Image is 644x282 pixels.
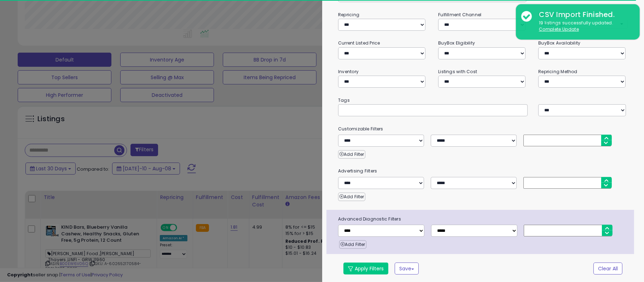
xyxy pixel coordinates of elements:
button: Add Filter [338,193,365,201]
button: Apply Filters [343,263,388,275]
small: BuyBox Availability [538,40,580,46]
small: Repricing Method [538,69,578,75]
button: Save [395,263,419,275]
div: CSV Import Finished. [534,10,634,20]
button: Clear All [593,263,622,275]
button: Add Filter [339,240,366,249]
button: Add Filter [338,150,365,159]
small: Tags [333,96,633,104]
small: Inventory [338,69,359,75]
small: Listings with Cost [438,69,477,75]
div: 19 listings successfully updated. [534,20,634,33]
small: Advertising Filters [333,167,633,175]
small: Current Listed Price [338,40,380,46]
span: Advanced Diagnostic Filters [333,215,634,223]
small: Customizable Filters [333,125,633,133]
u: Complete Update [539,26,579,32]
small: BuyBox Eligibility [438,40,475,46]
